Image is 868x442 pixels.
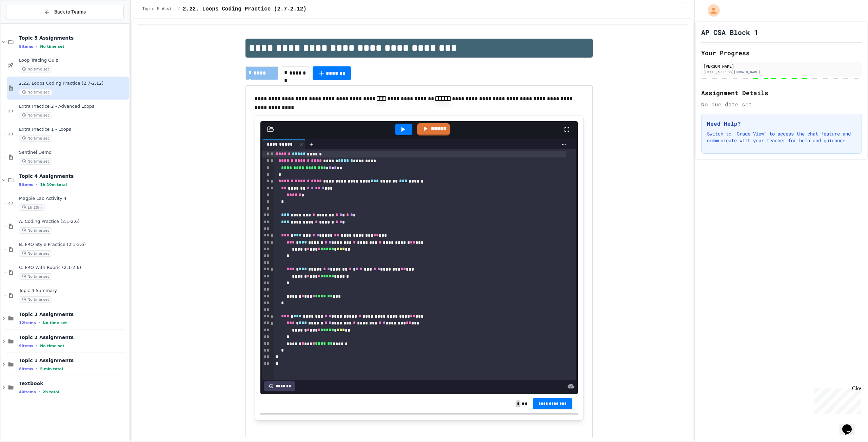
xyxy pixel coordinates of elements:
span: Sentinel Demo [19,150,128,155]
span: Extra Practice 2 - Advanced Loops [19,104,128,109]
span: • [36,366,37,372]
span: • [39,389,40,395]
span: No time set [19,112,52,119]
span: Topic 5 Assignments [142,6,175,12]
iframe: chat widget [812,385,861,414]
span: No time set [43,321,67,325]
span: No time set [40,44,64,49]
span: No time set [19,158,52,165]
span: Loop Tracing Quiz [19,58,128,63]
span: 2.22. Loops Coding Practice (2.7-2.12) [183,5,307,13]
div: [PERSON_NAME] [703,63,860,69]
h3: Need Help? [707,120,856,128]
span: Magpie Lab Activity 4 [19,196,128,202]
span: No time set [19,66,52,72]
span: 8 items [19,367,33,371]
span: 12 items [19,321,36,325]
span: A. Coding Practice (2.1-2.6) [19,219,128,225]
span: C. FRQ With Rubric (2.1-2.6) [19,265,128,271]
h2: Your Progress [701,48,862,58]
span: • [36,343,37,349]
span: Topic 4 Summary [19,288,128,294]
span: No time set [19,135,52,142]
span: 5 items [19,44,33,49]
span: • [36,44,37,49]
iframe: chat widget [840,415,861,435]
span: 2h total [43,390,59,394]
span: Topic 1 Assignments [19,357,128,363]
span: Back to Teams [54,8,86,16]
span: No time set [19,250,52,257]
span: No time set [40,344,64,348]
span: 2.22. Loops Coding Practice (2.7-2.12) [19,81,128,86]
span: 5 items [19,183,33,187]
span: Textbook [19,380,128,386]
span: B. FRQ Style Practice (2.1-2.6) [19,242,128,248]
span: Topic 2 Assignments [19,334,128,340]
div: Chat with us now!Close [3,3,47,43]
span: No time set [19,273,52,280]
span: Topic 3 Assignments [19,311,128,317]
span: Topic 4 Assignments [19,173,128,179]
span: • [39,320,40,325]
button: Back to Teams [6,5,124,19]
span: No time set [19,227,52,234]
span: 1h 10m total [40,183,67,187]
span: 40 items [19,390,36,394]
span: Extra Practice 1 - Loops [19,127,128,132]
p: Switch to "Grade View" to access the chat feature and communicate with your teacher for help and ... [707,130,856,144]
div: No due date set [701,100,862,108]
span: • [36,182,37,187]
span: No time set [19,296,52,303]
div: My Account [701,3,722,18]
h1: AP CSA Block 1 [701,27,758,37]
h2: Assignment Details [701,88,862,98]
span: No time set [19,89,52,96]
span: 9 items [19,344,33,348]
span: / [178,6,180,12]
div: [EMAIL_ADDRESS][DOMAIN_NAME] [703,69,860,75]
span: 1h 10m [19,204,45,211]
span: Topic 5 Assignments [19,35,128,41]
span: 5 min total [40,367,63,371]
